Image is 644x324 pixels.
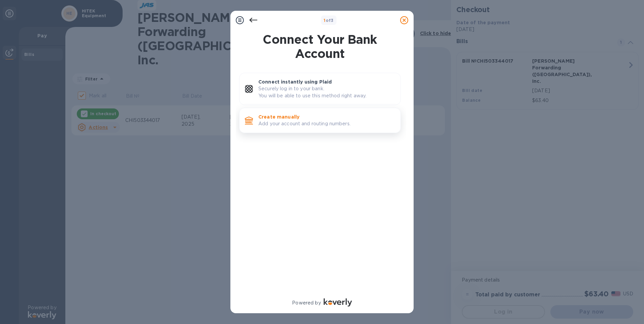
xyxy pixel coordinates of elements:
[258,114,395,120] p: Create manually
[324,18,334,23] b: of 3
[324,298,352,306] img: Logo
[292,299,321,306] p: Powered by
[258,78,395,85] p: Connect instantly using Plaid
[258,85,395,99] p: Securely log in to your bank. You will be able to use this method right away.
[236,32,404,61] h1: Connect Your Bank Account
[258,120,395,127] p: Add your account and routing numbers.
[324,18,325,23] span: 1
